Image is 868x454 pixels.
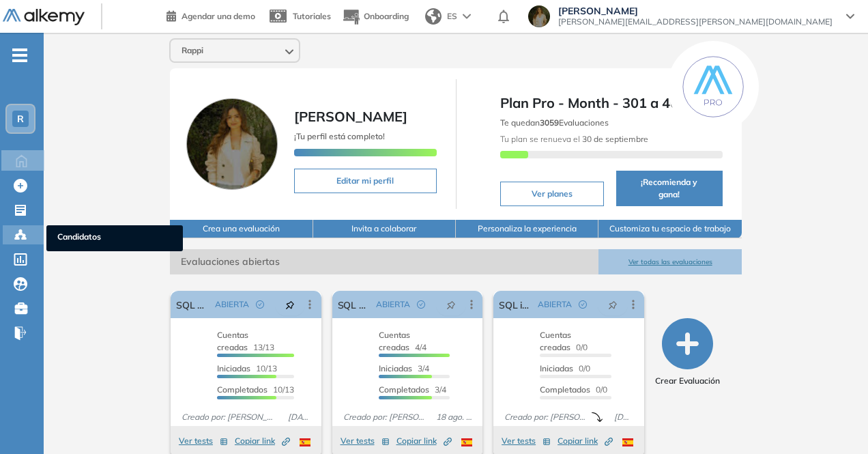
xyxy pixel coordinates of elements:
span: Crear Evaluación [655,375,720,387]
button: ¡Recomienda y gana! [616,171,723,206]
span: Copiar link [558,435,613,447]
img: Foto de perfil [186,98,278,190]
span: Te quedan Evaluaciones [500,117,609,128]
a: SQL Growth E&A [338,291,371,318]
button: pushpin [275,294,305,315]
span: ABIERTA [376,298,410,311]
span: 0/0 [540,384,607,395]
span: 4/4 [379,330,426,352]
span: Creado por: [PERSON_NAME] [499,411,591,423]
span: Creado por: [PERSON_NAME] [176,411,282,423]
span: Onboarding [364,11,409,21]
span: Plan Pro - Month - 301 a 400 [500,93,723,113]
img: ESP [622,438,633,446]
span: [DATE] [283,411,316,423]
span: pushpin [608,299,618,310]
button: Crear Evaluación [655,318,720,387]
span: Iniciadas [379,363,412,373]
button: Personaliza la experiencia [456,220,598,238]
b: 3059 [540,117,559,128]
img: arrow [463,14,471,19]
span: Copiar link [396,435,452,447]
button: Copiar link [558,433,613,449]
button: Copiar link [235,433,290,449]
span: ¡Tu perfil está completo! [294,131,385,141]
button: Ver todas las evaluaciones [598,249,741,274]
span: ABIERTA [215,298,249,311]
span: R [17,113,24,124]
img: Logo [3,9,85,26]
span: Iniciadas [217,363,250,373]
span: Cuentas creadas [379,330,410,352]
span: Candidatos [57,231,172,246]
span: Completados [217,384,267,395]
span: Evaluaciones abiertas [170,249,598,274]
button: Customiza tu espacio de trabajo [598,220,741,238]
i: - [12,54,27,57]
span: [PERSON_NAME] [558,5,833,16]
span: Tutoriales [293,11,331,21]
span: 18 ago. 2025 [431,411,478,423]
img: ESP [300,438,310,446]
span: Copiar link [235,435,290,447]
span: check-circle [256,300,264,309]
button: Ver planes [500,182,604,206]
a: Agendar una demo [167,7,255,23]
span: Iniciadas [540,363,573,373]
span: pushpin [285,299,295,310]
button: Copiar link [396,433,452,449]
span: [DATE] [609,411,639,423]
img: ESP [461,438,472,446]
span: Tu plan se renueva el [500,134,648,144]
b: 30 de septiembre [580,134,648,144]
span: 0/0 [540,363,590,373]
button: Ver tests [341,433,390,449]
span: [PERSON_NAME][EMAIL_ADDRESS][PERSON_NAME][DOMAIN_NAME] [558,16,833,27]
button: Ver tests [179,433,228,449]
span: Completados [379,384,429,395]
span: check-circle [417,300,425,309]
button: pushpin [598,294,628,315]
span: 13/13 [217,330,274,352]
span: 3/4 [379,384,446,395]
span: ABIERTA [538,298,572,311]
span: Cuentas creadas [217,330,248,352]
span: Rappi [182,45,203,56]
button: Ver tests [502,433,551,449]
span: 10/13 [217,384,294,395]
span: [PERSON_NAME] [294,108,407,125]
span: Cuentas creadas [540,330,571,352]
span: ES [447,10,457,23]
span: 3/4 [379,363,429,373]
span: 10/13 [217,363,277,373]
button: pushpin [436,294,466,315]
button: Invita a colaborar [313,220,456,238]
button: Onboarding [342,2,409,31]
a: SQL Operations Analyst [176,291,209,318]
span: check-circle [579,300,587,309]
a: SQL integrador [499,291,532,318]
img: world [425,8,442,25]
span: 0/0 [540,330,588,352]
span: Creado por: [PERSON_NAME] [338,411,431,423]
span: pushpin [446,299,456,310]
button: Editar mi perfil [294,169,436,193]
span: Agendar una demo [182,11,255,21]
button: Crea una evaluación [170,220,313,238]
span: Completados [540,384,590,395]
